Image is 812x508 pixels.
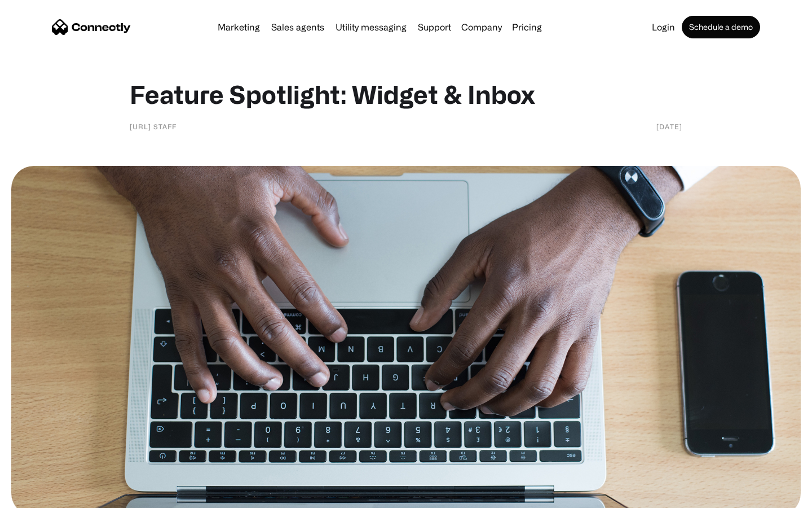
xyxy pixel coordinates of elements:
ul: Language list [23,488,68,504]
aside: Language selected: English [11,488,68,504]
a: Sales agents [267,23,329,32]
a: Marketing [213,23,264,32]
div: Company [461,19,502,35]
a: Support [413,23,456,32]
a: Login [647,23,679,32]
h1: Feature Spotlight: Widget & Inbox [130,79,682,110]
div: [DATE] [656,121,682,132]
a: Schedule a demo [682,16,760,38]
div: [URL] staff [130,121,176,132]
a: Pricing [507,23,546,32]
a: Utility messaging [331,23,411,32]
